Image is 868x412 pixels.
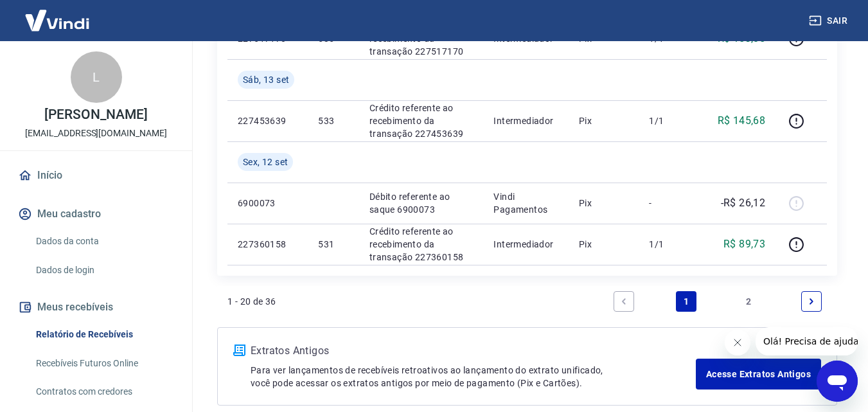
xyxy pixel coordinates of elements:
[31,350,177,377] a: Recebíveis Futuros Online
[723,237,765,252] p: R$ 89,73
[31,257,177,283] a: Dados de login
[243,73,289,86] span: Sáb, 13 set
[233,345,245,356] img: ícone
[15,1,99,40] img: Vindi
[608,286,827,317] ul: Pagination
[251,343,696,359] p: Extratos Antigos
[579,114,629,127] p: Pix
[725,330,750,355] iframe: Fechar mensagem
[493,114,558,127] p: Intermediador
[318,114,348,127] p: 533
[579,238,629,251] p: Pix
[801,291,822,312] a: Next page
[318,238,348,251] p: 531
[676,291,696,312] a: Page 1 is your current page
[369,225,474,264] p: Crédito referente ao recebimento da transação 227360158
[15,200,177,228] button: Meu cadastro
[649,114,687,127] p: 1/1
[806,9,853,33] button: Sair
[243,156,288,168] span: Sex, 12 set
[369,190,474,216] p: Débito referente ao saque 6900073
[614,291,634,312] a: Previous page
[44,108,147,121] p: [PERSON_NAME]
[15,161,177,190] a: Início
[238,238,297,251] p: 227360158
[31,228,177,255] a: Dados da conta
[71,51,122,103] div: L
[718,113,766,129] p: R$ 145,68
[493,190,558,216] p: Vindi Pagamentos
[493,238,558,251] p: Intermediador
[25,127,167,140] p: [EMAIL_ADDRESS][DOMAIN_NAME]
[8,9,108,19] span: Olá! Precisa de ajuda?
[696,359,821,390] a: Acesse Extratos Antigos
[251,364,696,390] p: Para ver lançamentos de recebíveis retroativos ao lançamento do extrato unificado, você pode aces...
[238,197,297,210] p: 6900073
[227,295,276,308] p: 1 - 20 de 36
[369,102,474,140] p: Crédito referente ao recebimento da transação 227453639
[817,361,858,402] iframe: Botão para abrir a janela de mensagens
[238,114,297,127] p: 227453639
[31,321,177,348] a: Relatório de Recebíveis
[649,197,687,210] p: -
[756,327,858,355] iframe: Mensagem da empresa
[15,293,177,321] button: Meus recebíveis
[579,197,629,210] p: Pix
[721,195,766,211] p: -R$ 26,12
[739,291,759,312] a: Page 2
[649,238,687,251] p: 1/1
[31,379,177,405] a: Contratos com credores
